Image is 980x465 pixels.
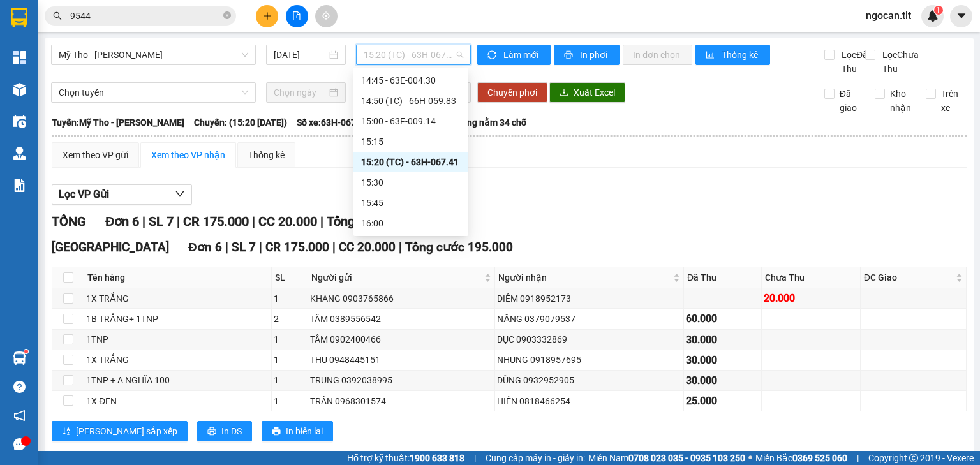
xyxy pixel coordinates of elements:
[361,216,461,230] div: 16:00
[310,394,493,408] div: TRÂN 0968301574
[52,117,184,128] b: Tuyến: Mỹ Tho - [PERSON_NAME]
[322,11,330,20] span: aim
[835,87,866,115] span: Đã giao
[86,312,269,326] div: 1B TRẮNG+ 1TNP
[564,50,575,61] span: printer
[628,453,745,463] strong: 0708 023 035 - 0935 103 250
[623,45,692,65] button: In đơn chọn
[52,240,169,255] span: [GEOGRAPHIC_DATA]
[274,48,326,62] input: 15/10/2025
[86,394,269,408] div: 1X ĐEN
[188,240,222,255] span: Đơn 6
[361,135,461,149] div: 15:15
[52,214,86,229] span: TỔNG
[327,214,436,229] span: Tổng cước 195.000
[151,148,225,162] div: Xem theo VP nhận
[315,5,338,27] button: aim
[53,11,62,20] span: search
[686,352,759,368] div: 30.000
[13,179,26,192] img: solution-icon
[86,373,269,387] div: 1TNP + A NGHĨA 100
[339,240,396,255] span: CC 20.000
[262,421,333,441] button: printerIn biên lai
[142,214,145,229] span: |
[183,214,249,229] span: CR 175.000
[11,8,27,27] img: logo-vxr
[497,332,681,346] div: DỤC 0903332869
[864,270,953,284] span: ĐC Giao
[554,45,620,65] button: printerIn phơi
[686,393,759,409] div: 25.000
[149,214,174,229] span: SL 7
[274,292,306,306] div: 1
[310,292,493,306] div: KHANG 0903765866
[274,353,306,367] div: 1
[722,48,760,62] span: Thống kê
[252,214,255,229] span: |
[86,332,269,346] div: 1TNP
[13,381,26,393] span: question-circle
[223,10,231,22] span: close-circle
[59,61,232,83] text: CGTLT1510250028
[272,267,308,288] th: SL
[286,424,323,438] span: In biên lai
[310,373,493,387] div: TRUNG 0392038995
[24,350,28,353] sup: 1
[486,451,585,465] span: Cung cấp máy in - giấy in:
[332,240,336,255] span: |
[52,421,188,441] button: sort-ascending[PERSON_NAME] sắp xếp
[232,240,256,255] span: SL 7
[225,240,228,255] span: |
[762,267,861,288] th: Chưa Thu
[415,115,526,129] span: Loại xe: Giường nằm 34 chỗ
[706,50,716,61] span: bar-chart
[477,82,547,103] button: Chuyển phơi
[105,214,139,229] span: Đơn 6
[297,115,369,129] span: Số xe: 63H-067.41
[410,453,464,463] strong: 1900 633 818
[474,451,476,465] span: |
[175,189,185,199] span: down
[320,214,323,229] span: |
[503,48,540,62] span: Làm mới
[258,214,317,229] span: CC 20.000
[405,240,513,255] span: Tổng cước 195.000
[684,267,761,288] th: Đã Thu
[310,312,493,326] div: TÂM 0389556542
[560,88,568,98] span: download
[292,11,301,20] span: file-add
[63,148,128,162] div: Xem theo VP gửi
[272,427,281,437] span: printer
[274,373,306,387] div: 1
[259,240,262,255] span: |
[686,311,759,327] div: 60.000
[361,155,461,169] div: 15:20 (TC) - 63H-067.41
[361,196,461,210] div: 15:45
[686,332,759,348] div: 30.000
[361,73,461,87] div: 14:45 - 63E-004.30
[399,240,402,255] span: |
[177,214,180,229] span: |
[956,10,967,22] span: caret-down
[936,6,940,15] span: 1
[477,45,551,65] button: syncLàm mới
[263,11,272,20] span: plus
[497,353,681,367] div: NHUNG 0918957695
[347,451,464,465] span: Hỗ trợ kỹ thuật:
[274,394,306,408] div: 1
[52,184,192,205] button: Lọc VP Gửi
[86,292,269,306] div: 1X TRẮNG
[59,83,248,102] span: Chọn tuyến
[836,48,870,76] span: Lọc Đã Thu
[764,290,858,306] div: 20.000
[221,424,242,438] span: In DS
[13,147,26,160] img: warehouse-icon
[13,83,26,96] img: warehouse-icon
[265,240,329,255] span: CR 175.000
[274,332,306,346] div: 1
[686,373,759,388] div: 30.000
[927,10,939,22] img: icon-new-feature
[497,292,681,306] div: DIỄM 0918952173
[13,351,26,365] img: warehouse-icon
[256,5,278,27] button: plus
